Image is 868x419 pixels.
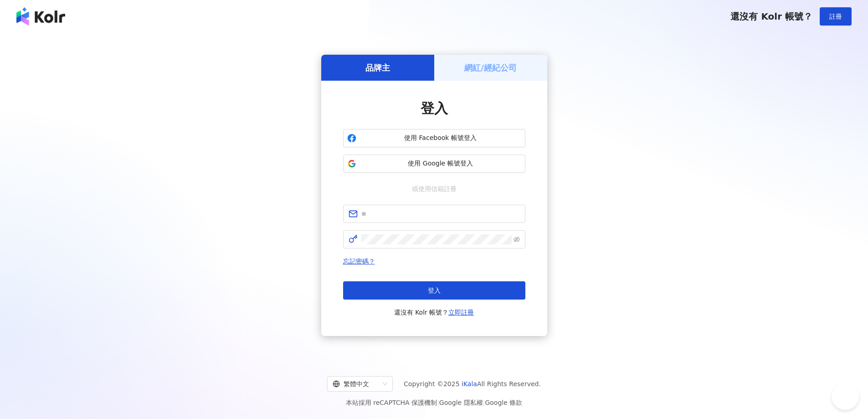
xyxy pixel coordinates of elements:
[343,281,525,300] button: 登入
[428,287,441,294] span: 登入
[483,399,485,406] span: |
[406,184,463,194] span: 或使用信箱註冊
[439,399,483,406] a: Google 隱私權
[514,236,520,243] span: eye-invisible
[462,380,477,388] a: iKala
[346,397,522,408] span: 本站採用 reCAPTCHA 保護機制
[343,155,525,173] button: 使用 Google 帳號登入
[437,399,439,406] span: |
[360,134,521,143] span: 使用 Facebook 帳號登入
[365,62,390,73] h5: 品牌主
[421,100,448,116] span: 登入
[820,7,852,26] button: 註冊
[464,62,517,73] h5: 網紅/經紀公司
[404,378,541,389] span: Copyright © 2025 All Rights Reserved.
[485,399,522,406] a: Google 條款
[333,377,379,391] div: 繁體中文
[343,258,375,265] a: 忘記密碼？
[730,11,812,22] span: 還沒有 Kolr 帳號？
[448,309,474,316] a: 立即註冊
[343,129,525,147] button: 使用 Facebook 帳號登入
[394,307,474,318] span: 還沒有 Kolr 帳號？
[16,7,65,26] img: logo
[829,13,842,20] span: 註冊
[360,159,521,168] span: 使用 Google 帳號登入
[832,383,859,410] iframe: Help Scout Beacon - Open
